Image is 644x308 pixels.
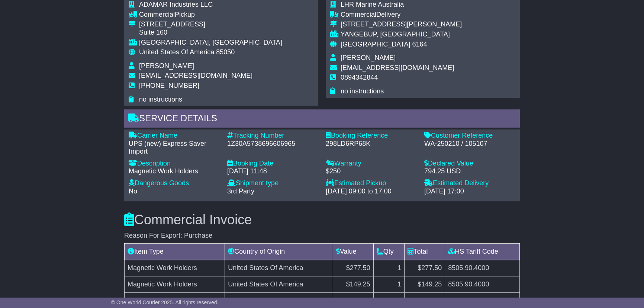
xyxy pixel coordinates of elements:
div: Booking Reference [326,132,417,140]
div: [GEOGRAPHIC_DATA], [GEOGRAPHIC_DATA] [139,39,282,47]
div: Suite 160 [139,29,282,37]
span: ADAMAR Industries LLC [139,1,213,8]
td: Magnetic Work Holders [125,260,225,276]
div: 1Z30A5738696606965 [227,140,318,148]
div: [DATE] 11:48 [227,167,318,176]
span: no instructions [139,96,182,103]
div: Warranty [326,160,417,168]
span: Commercial [341,11,376,18]
span: Commercial [139,11,175,18]
td: $149.25 [405,276,445,293]
div: Shipment type [227,179,318,187]
div: $250 [326,167,417,176]
span: [EMAIL_ADDRESS][DOMAIN_NAME] [341,64,454,71]
span: no instructions [341,87,384,95]
td: Total [405,244,445,260]
td: Qty [373,244,405,260]
div: Magnetic Work Holders [129,167,220,176]
td: Value [333,244,373,260]
div: [STREET_ADDRESS][PERSON_NAME] [341,20,462,29]
div: WA-250210 / 105107 [424,140,515,148]
td: $149.25 [333,276,373,293]
td: $277.50 [405,260,445,276]
div: Booking Date [227,160,318,168]
span: 6164 [412,41,427,48]
span: 85050 [216,48,235,56]
span: [EMAIL_ADDRESS][DOMAIN_NAME] [139,72,252,79]
td: 8505.90.4000 [445,260,520,276]
span: [PERSON_NAME] [341,54,396,61]
div: [DATE] 17:00 [424,187,515,196]
div: [STREET_ADDRESS] [139,20,282,29]
span: LHR Marine Australia [341,1,404,8]
div: 794.25 USD [424,167,515,176]
span: 3rd Party [227,187,254,195]
div: Declared Value [424,160,515,168]
div: Estimated Pickup [326,179,417,187]
h3: Commercial Invoice [124,212,520,227]
div: Service Details [124,109,520,129]
td: $277.50 [333,260,373,276]
div: Carrier Name [129,132,220,140]
td: Country of Origin [225,244,333,260]
div: Customer Reference [424,132,515,140]
td: United States Of America [225,276,333,293]
td: HS Tariff Code [445,244,520,260]
div: UPS (new) Express Saver Import [129,140,220,156]
span: [PHONE_NUMBER] [139,82,199,89]
div: Dangerous Goods [129,179,220,187]
span: 0894342844 [341,74,378,81]
div: [DATE] 09:00 to 17:00 [326,187,417,196]
span: No [129,187,137,195]
span: © One World Courier 2025. All rights reserved. [111,299,219,305]
div: Estimated Delivery [424,179,515,187]
div: Delivery [341,11,462,19]
div: Description [129,160,220,168]
div: Pickup [139,11,282,19]
td: 8505.90.4000 [445,276,520,293]
div: YANGEBUP, [GEOGRAPHIC_DATA] [341,31,462,39]
span: [PERSON_NAME] [139,62,194,70]
div: Tracking Number [227,132,318,140]
td: Magnetic Work Holders [125,276,225,293]
span: [GEOGRAPHIC_DATA] [341,41,410,48]
div: Reason For Export: Purchase [124,232,520,240]
td: 1 [373,276,405,293]
div: 298LD6RP68K [326,140,417,148]
td: United States Of America [225,260,333,276]
td: 1 [373,260,405,276]
td: Item Type [125,244,225,260]
span: United States Of America [139,48,214,56]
